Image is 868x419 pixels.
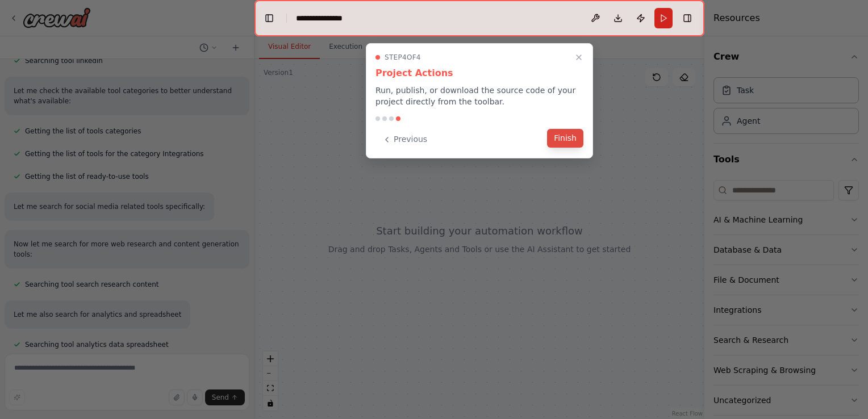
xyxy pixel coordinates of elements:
[547,129,583,148] button: Finish
[375,130,434,149] button: Previous
[375,66,583,80] h3: Project Actions
[261,10,277,26] button: Hide left sidebar
[375,85,583,107] p: Run, publish, or download the source code of your project directly from the toolbar.
[572,51,586,64] button: Close walkthrough
[385,53,421,62] span: Step 4 of 4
